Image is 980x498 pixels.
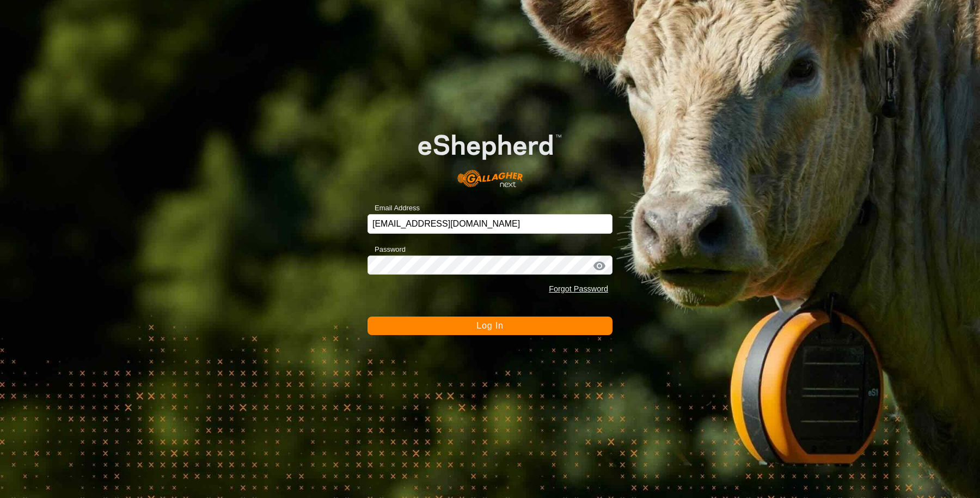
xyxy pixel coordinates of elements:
span: Log In [476,321,503,330]
a: Forgot Password [549,284,608,293]
button: Log In [367,317,612,335]
img: E-shepherd Logo [392,114,588,197]
label: Email Address [367,203,420,214]
label: Password [367,244,406,255]
input: Email Address [367,214,612,234]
